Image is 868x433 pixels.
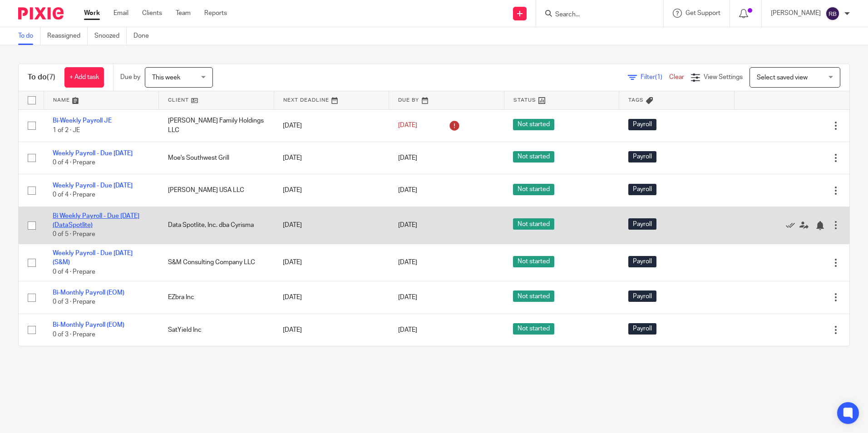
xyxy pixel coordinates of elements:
p: [PERSON_NAME] [771,9,821,18]
span: 0 of 3 · Prepare [53,331,95,338]
a: Clear [669,74,684,80]
span: 0 of 4 · Prepare [53,159,95,166]
span: Payroll [628,256,656,267]
span: Not started [513,256,554,267]
span: Select saved view [757,74,808,81]
span: Tags [628,98,644,103]
span: [DATE] [398,155,417,161]
span: Payroll [628,184,656,195]
a: Team [176,9,191,18]
td: Moe's Southwest Grill [159,142,274,174]
a: To do [18,27,40,45]
td: [DATE] [274,142,389,174]
span: [DATE] [398,260,417,266]
img: Pixie [18,7,64,20]
span: 0 of 3 · Prepare [53,299,95,305]
input: Search [554,11,636,19]
td: [DATE] [274,314,389,346]
span: Not started [513,290,554,302]
span: This week [152,74,180,81]
a: Weekly Payroll - Due [DATE] (S&M) [53,250,133,266]
a: Work [84,9,100,18]
span: 0 of 4 · Prepare [53,192,95,198]
span: 0 of 5 · Prepare [53,231,95,238]
span: Payroll [628,290,656,302]
span: [DATE] [398,187,417,193]
td: [DATE] [274,244,389,281]
span: [DATE] [398,222,417,228]
td: [PERSON_NAME] Family Holdings LLC [159,109,274,142]
a: Weekly Payroll - Due [DATE] [53,182,133,189]
td: [DATE] [274,109,389,142]
td: S&M Consulting Company LLC [159,244,274,281]
a: Bi-Weekly Payroll JE [53,118,112,124]
a: Reports [204,9,227,18]
span: Payroll [628,218,656,230]
span: Not started [513,119,554,130]
span: [DATE] [398,294,417,300]
span: (1) [655,74,662,80]
a: Mark as done [786,221,799,230]
span: 0 of 4 · Prepare [53,269,95,275]
span: (7) [47,74,55,81]
p: Due by [120,73,140,82]
td: [DATE] [274,281,389,314]
a: Done [133,27,156,45]
span: Not started [513,323,554,335]
td: SatYield Inc [159,314,274,346]
a: Snoozed [94,27,127,45]
span: Not started [513,151,554,162]
img: svg%3E [825,6,840,21]
span: Payroll [628,323,656,335]
td: [PERSON_NAME] USA LLC [159,174,274,207]
span: Get Support [686,10,720,16]
td: Data Spotlite, Inc. dba Cyrisma [159,207,274,244]
td: EZbra Inc [159,281,274,314]
span: [DATE] [398,327,417,333]
a: Reassigned [47,27,88,45]
a: Bi Weekly Payroll - Due [DATE] (DataSpotlite) [53,213,139,228]
span: Payroll [628,151,656,162]
span: Not started [513,218,554,230]
span: [DATE] [398,123,417,129]
span: Filter [641,74,669,80]
h1: To do [28,73,55,82]
a: Bi-Monthly Payroll (EOM) [53,322,124,328]
span: Not started [513,184,554,195]
span: 1 of 2 · JE [53,127,80,133]
span: Payroll [628,119,656,130]
a: Email [113,9,128,18]
td: [DATE] [274,174,389,207]
a: Clients [142,9,162,18]
a: Bi-Monthly Payroll (EOM) [53,290,124,296]
span: View Settings [704,74,743,80]
td: [DATE] [274,207,389,244]
a: Weekly Payroll - Due [DATE] [53,150,133,157]
a: + Add task [64,67,104,88]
